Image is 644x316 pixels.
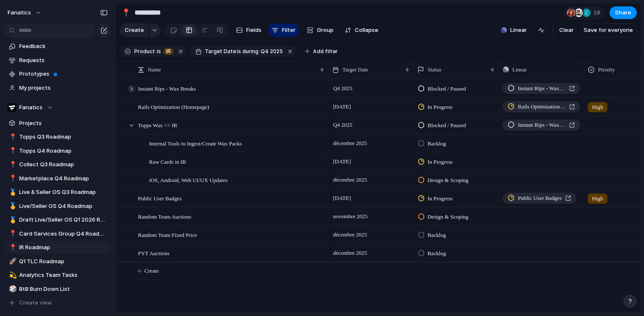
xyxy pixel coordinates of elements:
[503,193,576,204] a: Public User Badges
[19,174,108,183] span: Marketplace Q4 Roadmap
[300,46,343,57] button: Add filter
[9,174,15,183] div: 📍
[138,120,177,130] span: Topps Wax <> IR
[302,23,338,37] button: Group
[4,255,111,268] div: 🚀Q1 TLC Roadmap
[162,47,175,56] button: IR
[138,83,196,93] span: Instant Rips - Wax Breaks
[4,145,111,157] div: 📍Topps Q4 Roadmap
[4,241,111,254] a: 📍IR Roadmap
[331,248,369,258] span: décembre 2025
[331,83,354,94] span: Q4 2025
[149,157,186,166] span: Raw Cards in IR
[331,120,354,130] span: Q4 2025
[4,172,111,185] a: 📍Marketplace Q4 Roadmap
[19,285,108,293] span: BtB Burn Down List
[9,215,15,225] div: 🥇
[4,117,111,130] a: Projects
[4,101,111,114] button: Fanatics
[241,48,259,55] span: during
[19,257,108,266] span: Q1 TLC Roadmap
[9,146,15,156] div: 📍
[9,243,15,253] div: 📍
[4,283,111,296] a: 🎲BtB Burn Down List
[4,228,111,240] a: 📍Card Services Group Q4 Roadmap
[503,101,580,112] a: Rails Optimization (Homepage)
[138,248,170,258] span: PYT Auctions
[19,103,43,112] span: Fanatics
[205,48,236,55] span: Target Date
[9,188,15,197] div: 🥇
[355,26,378,34] span: Collapse
[8,271,16,279] button: 💫
[19,70,108,78] span: Prototypes
[259,47,285,56] button: Q4 2025
[19,147,108,155] span: Topps Q4 Roadmap
[428,103,453,111] span: In Progress
[8,285,16,293] button: 🎲
[19,230,108,238] span: Card Services Group Q4 Roadmap
[556,23,577,37] button: Clear
[9,284,15,294] div: 🎲
[8,147,16,155] button: 📍
[428,85,466,93] span: Blocked / Paused
[155,47,163,56] button: is
[4,200,111,213] a: 🥇Live/Seller OS Q4 Roadmap
[268,23,299,37] button: Filter
[317,26,333,34] span: Group
[19,84,108,92] span: My projects
[593,9,603,17] span: 18
[138,211,191,221] span: Random Team Auctions
[518,121,566,129] span: Instant Rips - Wax Breaks
[331,138,369,148] span: décembre 2025
[282,26,296,34] span: Filter
[8,133,16,141] button: 📍
[119,6,133,20] button: 📍
[4,269,111,282] div: 💫Analytics Team Tasks
[8,202,16,211] button: 🥇
[4,54,111,67] a: Requests
[592,194,603,203] span: High
[8,257,16,266] button: 🚀
[4,82,111,94] a: My projects
[503,83,580,94] a: Instant Rips - Wax Breaks
[9,201,15,211] div: 🥇
[598,65,615,74] span: Priority
[261,48,283,55] span: Q4 2025
[4,186,111,199] div: 🥇Live & Seller OS Q3 Roadmap
[331,230,369,240] span: décembre 2025
[148,65,161,74] span: Name
[341,23,382,37] button: Collapse
[19,188,108,196] span: Live & Seller OS Q3 Roadmap
[428,121,466,130] span: Blocked / Paused
[428,213,469,221] span: Design & Scoping
[233,23,265,37] button: Fields
[8,174,16,183] button: 📍
[138,193,182,203] span: Public User Badges
[331,157,353,167] span: [DATE]
[8,9,31,17] span: fanatics
[4,6,46,20] button: fanatics
[4,158,111,171] a: 📍Collect Q3 Roadmap
[138,230,197,239] span: Random Team Fixed Price
[246,26,262,34] span: Fields
[4,68,111,80] a: Prototypes
[313,48,338,55] span: Add filter
[584,26,633,34] span: Save for everyone
[512,65,527,74] span: Linear
[19,133,108,141] span: Topps Q3 Roadmap
[518,194,562,202] span: Public User Badges
[342,65,368,74] span: Target Date
[19,42,108,51] span: Feedback
[4,131,111,143] a: 📍Topps Q3 Roadmap
[236,47,260,56] button: isduring
[428,65,441,74] span: Status
[428,158,453,166] span: In Progress
[510,26,527,34] span: Linear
